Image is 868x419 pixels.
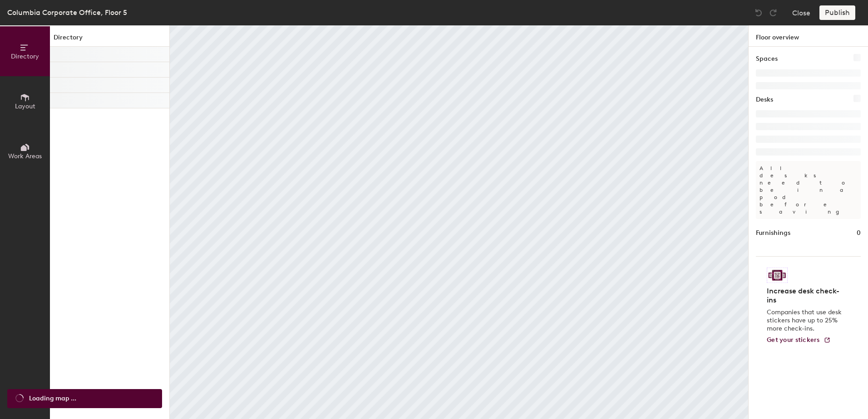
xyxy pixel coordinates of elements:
[767,308,844,333] p: Companies that use desk stickers have up to 25% more check-ins.
[792,5,810,20] button: Close
[15,102,35,110] span: Layout
[756,228,790,238] h1: Furnishings
[756,54,778,64] h1: Spaces
[769,8,778,17] img: Redo
[767,287,844,305] h4: Increase desk check-ins
[50,33,169,47] h1: Directory
[767,268,788,283] img: Sticker logo
[756,161,861,219] p: All desks need to be in a pod before saving
[7,7,127,18] div: Columbia Corporate Office, Floor 5
[857,228,861,238] h1: 0
[767,336,831,344] a: Get your stickers
[767,336,820,344] span: Get your stickers
[756,95,773,105] h1: Desks
[8,152,42,160] span: Work Areas
[749,25,868,47] h1: Floor overview
[29,394,76,404] span: Loading map ...
[11,53,39,60] span: Directory
[170,25,748,419] canvas: Map
[754,8,763,17] img: Undo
